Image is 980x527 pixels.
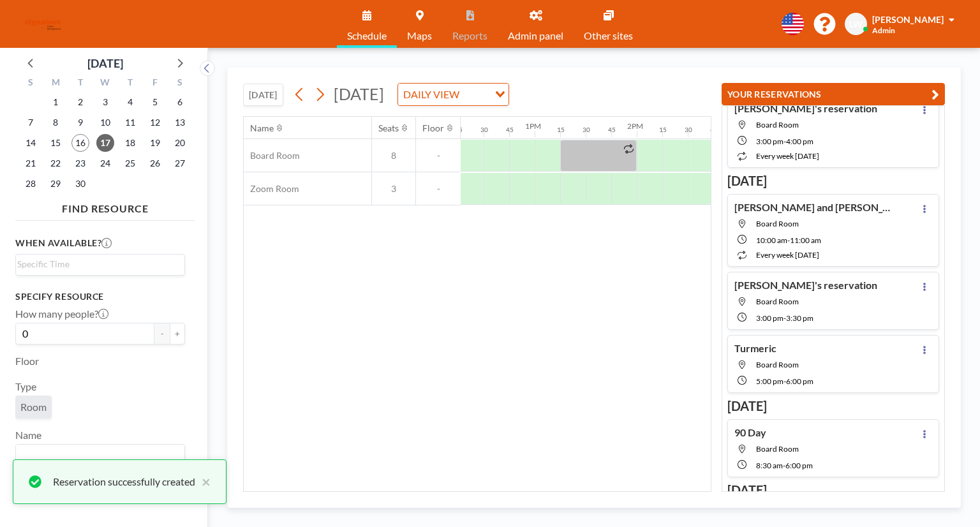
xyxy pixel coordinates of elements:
[121,154,139,172] span: Thursday, September 25, 2025
[452,31,487,41] span: Reports
[244,183,299,195] span: Zoom Room
[15,429,41,442] label: Name
[756,313,783,323] span: 3:00 PM
[171,134,189,152] span: Saturday, September 20, 2025
[71,175,89,193] span: Tuesday, September 30, 2025
[790,235,821,245] span: 11:00 AM
[142,75,167,92] div: F
[734,279,877,292] h4: [PERSON_NAME]'s reservation
[171,154,189,172] span: Saturday, September 27, 2025
[557,126,565,134] div: 15
[734,102,877,115] h4: [PERSON_NAME]'s reservation
[195,474,211,489] button: close
[734,201,894,214] h4: [PERSON_NAME] and [PERSON_NAME]
[146,134,164,152] span: Friday, September 19, 2025
[170,323,185,345] button: +
[15,291,185,302] h3: Specify resource
[525,121,541,131] div: 1PM
[244,150,300,161] span: Board Room
[756,151,819,161] span: every week [DATE]
[787,235,790,245] span: -
[756,360,799,369] span: Board Room
[480,126,488,134] div: 30
[87,54,123,72] div: [DATE]
[727,173,939,189] h3: [DATE]
[786,313,813,323] span: 3:30 PM
[627,121,643,131] div: 2PM
[171,93,189,111] span: Saturday, September 6, 2025
[47,134,64,152] span: Monday, September 15, 2025
[22,175,40,193] span: Sunday, September 28, 2025
[43,75,68,92] div: M
[15,355,39,367] label: Floor
[250,122,274,134] div: Name
[849,19,863,30] span: LW
[96,114,114,131] span: Wednesday, September 10, 2025
[685,126,692,134] div: 30
[15,380,36,393] label: Type
[756,235,787,245] span: 10:00 AM
[508,31,563,41] span: Admin panel
[756,137,783,146] span: 3:00 PM
[71,93,89,111] span: Tuesday, September 2, 2025
[583,126,590,134] div: 30
[756,120,799,130] span: Board Room
[121,134,139,152] span: Thursday, September 18, 2025
[19,75,43,92] div: S
[93,75,118,92] div: W
[347,31,387,41] span: Schedule
[117,75,142,92] div: T
[710,126,718,134] div: 45
[71,154,89,172] span: Tuesday, September 23, 2025
[756,444,799,454] span: Board Room
[372,150,415,161] span: 8
[167,75,192,92] div: S
[15,308,108,320] label: How many people?
[416,150,461,161] span: -
[15,197,195,215] h4: FIND RESOURCE
[584,31,633,41] span: Other sites
[756,376,783,386] span: 5:00 PM
[243,84,283,106] button: [DATE]
[96,154,114,172] span: Wednesday, September 24, 2025
[734,426,766,439] h4: 90 Day
[22,114,40,131] span: Sunday, September 7, 2025
[154,323,170,345] button: -
[146,114,164,131] span: Friday, September 12, 2025
[47,114,64,131] span: Monday, September 8, 2025
[734,342,776,355] h4: Turmeric
[756,297,799,306] span: Board Room
[407,31,432,41] span: Maps
[171,114,189,131] span: Saturday, September 13, 2025
[121,93,139,111] span: Thursday, September 4, 2025
[608,126,616,134] div: 45
[47,154,64,172] span: Monday, September 22, 2025
[756,219,799,228] span: Board Room
[68,75,93,92] div: T
[727,398,939,414] h3: [DATE]
[71,114,89,131] span: Tuesday, September 9, 2025
[71,134,89,152] span: Tuesday, September 16, 2025
[785,461,813,470] span: 6:00 PM
[727,482,939,498] h3: [DATE]
[416,183,461,195] span: -
[20,11,66,37] img: organization-logo
[378,122,399,134] div: Seats
[756,250,819,260] span: every week [DATE]
[96,134,114,152] span: Wednesday, September 17, 2025
[463,86,487,103] input: Search for option
[146,154,164,172] span: Friday, September 26, 2025
[17,257,177,271] input: Search for option
[372,183,415,195] span: 3
[872,14,944,25] span: [PERSON_NAME]
[422,122,444,134] div: Floor
[756,461,783,470] span: 8:30 AM
[96,93,114,111] span: Wednesday, September 3, 2025
[22,154,40,172] span: Sunday, September 21, 2025
[786,376,813,386] span: 6:00 PM
[16,255,184,274] div: Search for option
[783,137,786,146] span: -
[47,175,64,193] span: Monday, September 29, 2025
[17,447,177,464] input: Search for option
[872,26,895,35] span: Admin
